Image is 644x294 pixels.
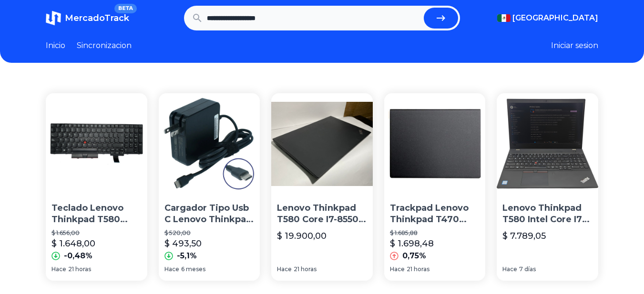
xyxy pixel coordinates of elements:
p: $ 520,00 [164,229,255,237]
img: Teclado Lenovo Thinkpad T580 T570 P51s P52s Luminoso Esp [46,93,147,195]
p: -5,1% [177,250,197,262]
img: Trackpad Lenovo Thinkpad T470 T480 T570 T580 P51s L480 L580 [384,93,486,195]
a: Lenovo Thinkpad T580 Core I7-8550u 1.80 Ghz 16 Gb Ram 512ssdLenovo Thinkpad T580 Core I7-8550u 1.... [271,93,373,281]
span: BETA [114,4,137,13]
img: Lenovo Thinkpad T580 Core I7-8550u 1.80 Ghz 16 Gb Ram 512ssd [271,93,373,195]
a: MercadoTrackBETA [46,10,129,26]
p: Lenovo Thinkpad T580 Core I7-8550u 1.80 Ghz 16 Gb Ram 512ssd [277,202,367,226]
span: 21 horas [68,265,91,273]
span: 7 días [519,265,536,273]
span: MercadoTrack [65,13,129,23]
p: -0,48% [64,250,92,262]
p: $ 1.685,88 [390,229,480,237]
img: Mexico [497,14,511,22]
span: 21 horas [294,265,317,273]
p: $ 1.656,00 [51,229,142,237]
p: Teclado Lenovo Thinkpad T580 T570 P51s P52s Luminoso Esp [51,202,142,226]
img: Cargador Tipo Usb C Lenovo Thinkpad T580 20l9 T580s 20l9 [159,93,260,195]
p: Trackpad Lenovo Thinkpad T470 T480 T570 T580 P51s L480 L580 [390,202,480,226]
p: $ 7.789,05 [502,229,546,243]
button: [GEOGRAPHIC_DATA] [497,12,598,24]
a: Teclado Lenovo Thinkpad T580 T570 P51s P52s Luminoso EspTeclado Lenovo Thinkpad T580 T570 P51s P5... [46,93,147,281]
img: MercadoTrack [46,10,61,26]
a: Sincronizacion [77,40,132,51]
p: $ 1.698,48 [390,237,434,250]
button: Iniciar sesion [551,40,598,51]
span: Hace [51,265,66,273]
p: 0,75% [402,250,426,262]
p: $ 19.900,00 [277,229,327,243]
span: 21 horas [407,265,429,273]
span: Hace [277,265,292,273]
a: Lenovo Thinkpad T580 Intel Core I7 32gb Ram 512gb SsdLenovo Thinkpad T580 Intel Core I7 32gb Ram ... [497,93,598,281]
p: Lenovo Thinkpad T580 Intel Core I7 32gb Ram 512gb Ssd [502,202,593,226]
img: Lenovo Thinkpad T580 Intel Core I7 32gb Ram 512gb Ssd [497,93,598,195]
span: 6 meses [181,265,205,273]
a: Cargador Tipo Usb C Lenovo Thinkpad T580 20l9 T580s 20l9Cargador Tipo Usb C Lenovo Thinkpad T580 ... [159,93,260,281]
span: Hace [164,265,179,273]
p: $ 1.648,00 [51,237,95,250]
a: Trackpad Lenovo Thinkpad T470 T480 T570 T580 P51s L480 L580Trackpad Lenovo Thinkpad T470 T480 T57... [384,93,486,281]
p: $ 493,50 [164,237,202,250]
span: Hace [502,265,517,273]
p: Cargador Tipo Usb C Lenovo Thinkpad T580 20l9 T580s 20l9 [164,202,255,226]
span: [GEOGRAPHIC_DATA] [512,12,598,24]
span: Hace [390,265,405,273]
a: Inicio [46,40,65,51]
